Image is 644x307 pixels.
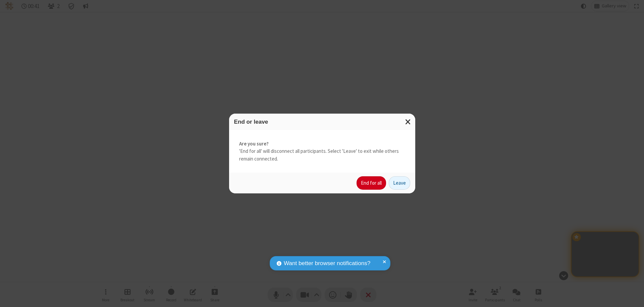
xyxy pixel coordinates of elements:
[357,176,386,190] button: End for all
[234,119,410,125] h3: End or leave
[239,140,405,148] strong: Are you sure?
[284,259,370,268] span: Want better browser notifications?
[401,114,415,130] button: Close modal
[229,130,415,173] div: 'End for all' will disconnect all participants. Select 'Leave' to exit while others remain connec...
[389,176,410,190] button: Leave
